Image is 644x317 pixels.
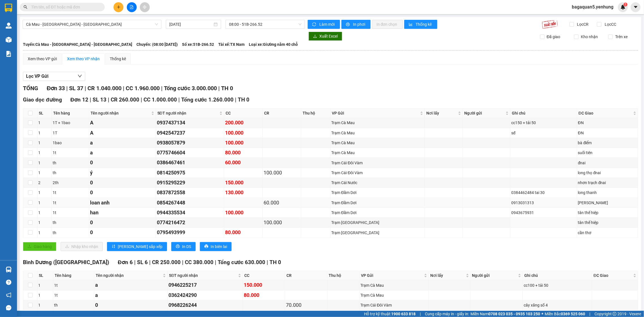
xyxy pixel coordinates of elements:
[221,85,233,92] span: TH 0
[331,188,425,198] td: Trạm Đầm Dơi
[331,168,425,178] td: Trạm Cái Đôi Vàm
[511,130,576,136] div: sđ
[511,210,576,216] div: 0943675931
[225,129,262,137] div: 100.000
[38,160,51,166] div: 1
[182,41,214,48] span: Số xe: 51B-266.52
[5,4,12,12] img: logo-vxr
[244,281,284,289] div: 150.000
[23,96,62,103] span: Giao dọc đường
[171,242,196,251] button: printerIn DS
[118,259,133,266] span: Đơn 6
[6,280,11,285] span: question-circle
[47,85,65,92] span: Đơn 33
[264,169,300,177] div: 100.000
[578,160,637,166] div: đnai
[312,22,317,27] span: sync
[578,230,637,236] div: cần thơ
[54,302,93,308] div: th
[589,311,590,317] span: |
[185,259,213,266] span: CC 380.000
[53,219,88,226] div: th
[613,34,630,40] span: Trên xe
[331,128,425,138] td: Trạm Cà Mau
[225,159,262,167] div: 60.000
[169,272,237,279] span: SĐT người nhận
[140,2,150,12] button: aim
[149,259,151,266] span: |
[470,311,540,317] span: Miền Nam
[89,118,156,128] td: A
[578,200,637,206] div: [PERSON_NAME]
[78,74,82,78] span: down
[156,228,224,238] td: 0795493999
[331,148,425,158] td: Trạm Cà Mau
[238,96,249,103] span: TH 0
[38,140,51,146] div: 1
[90,209,155,217] div: han
[156,198,224,208] td: 0854267448
[360,280,429,290] td: Trạm Cà Mau
[331,138,425,148] td: Trạm Cà Mau
[112,244,115,249] span: sort-ascending
[90,179,155,187] div: 0
[578,170,637,176] div: long thọ đnai
[331,160,424,166] div: Trạm Cái Đôi Vàm
[157,179,223,187] div: 0915295229
[225,149,262,157] div: 80.000
[168,300,243,310] td: 0968226244
[36,36,86,44] div: 40.000
[157,139,223,147] div: 0938057879
[561,312,585,316] strong: 0369 525 060
[136,41,178,48] span: Chuyến: (08:00 [DATE])
[511,200,576,206] div: 0913031313
[6,267,12,273] img: warehouse-icon
[319,33,338,39] span: Xuất Excel
[331,218,425,228] td: Trạm Phú Tân
[90,139,155,147] div: a
[624,3,628,7] sup: 1
[130,5,134,9] span: file-add
[331,118,425,128] td: Trạm Cà Mau
[53,230,88,236] div: th
[31,4,98,10] input: Tìm tên, số ĐT hoặc mã đơn
[218,41,245,48] span: Tài xế: TX Nam
[90,96,91,103] span: |
[6,23,12,29] img: warehouse-icon
[269,259,281,266] span: TH 0
[164,85,217,92] span: Tổng cước 3.000.000
[90,159,155,167] div: 0
[319,21,335,27] span: Làm mới
[545,311,585,317] span: Miền Bắc
[346,22,351,27] span: printer
[94,280,168,290] td: a
[542,20,558,29] img: 9k=
[263,109,301,118] th: CR
[91,110,150,116] span: Tên người nhận
[54,282,93,288] div: 1t
[567,3,618,10] span: bagaquan5.yenhung
[127,2,137,12] button: file-add
[156,158,224,168] td: 0386467461
[249,41,298,48] span: Loại xe: Giường nằm 40 chỗ
[372,20,403,29] button: In đơn chọn
[578,120,637,126] div: ĐN
[361,302,428,308] div: Trạm Cái Đôi Vàm
[286,301,326,309] div: 70.000
[144,96,177,103] span: CC 1.000.000
[156,168,224,178] td: 0814250975
[224,109,263,118] th: CC
[331,219,424,226] div: Trạm [GEOGRAPHIC_DATA]
[157,199,223,207] div: 0854267448
[110,56,126,62] div: Thống kê
[54,292,93,298] div: 1t
[578,180,637,186] div: nhơn trạch đnai
[108,96,109,103] span: |
[5,5,33,18] div: Trạm Quận 5
[89,178,156,188] td: 0
[523,271,592,280] th: Ghi chú
[36,38,44,44] span: CC :
[137,259,148,266] span: SL 6
[178,96,180,103] span: |
[524,302,591,308] div: cây xăng số 4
